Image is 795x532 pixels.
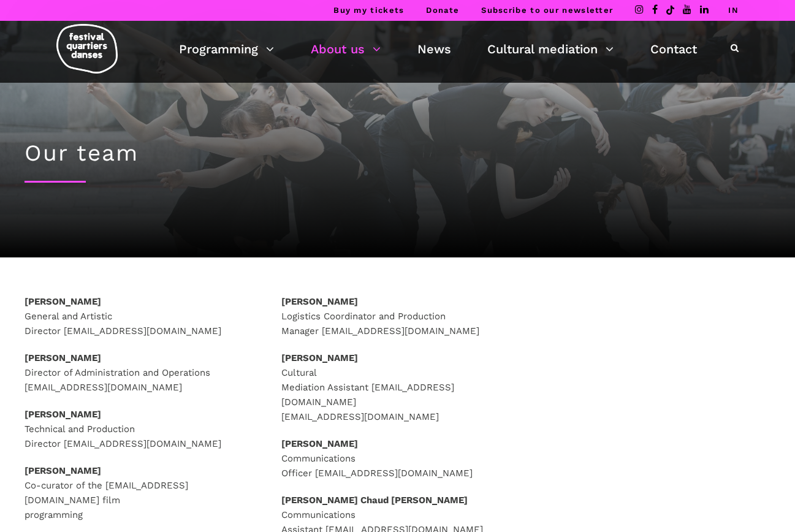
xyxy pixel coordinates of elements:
a: Cultural mediation [487,39,614,59]
strong: [PERSON_NAME] [25,409,101,420]
strong: [PERSON_NAME] [281,296,358,307]
p: Cultural Mediation Assistant [EMAIL_ADDRESS][DOMAIN_NAME] [EMAIL_ADDRESS][DOMAIN_NAME] [281,351,514,424]
p: Communications Officer [EMAIL_ADDRESS][DOMAIN_NAME] [281,436,514,481]
p: Co-curator of the [EMAIL_ADDRESS][DOMAIN_NAME] film programming [25,463,257,522]
a: News [417,39,451,59]
strong: [PERSON_NAME] [281,352,358,363]
p: Director of Administration and Operations [EMAIL_ADDRESS][DOMAIN_NAME] [25,351,257,395]
strong: [PERSON_NAME] [281,438,358,449]
a: Donate [426,6,459,15]
p: Technical and Production Director [EMAIL_ADDRESS][DOMAIN_NAME] [25,407,257,451]
a: Subscribe to our newsletter [481,6,613,15]
strong: [PERSON_NAME] [25,296,101,307]
strong: [PERSON_NAME] [25,465,101,476]
a: Programming [179,39,274,59]
strong: [PERSON_NAME] Chaud [PERSON_NAME] [281,495,468,506]
img: logo-fqd-med [56,24,118,74]
a: Buy my tickets [333,6,404,15]
a: About us [311,39,381,59]
h1: Our team [25,140,770,167]
a: IN [728,6,739,15]
p: General and Artistic Director [EMAIL_ADDRESS][DOMAIN_NAME] [25,294,257,338]
a: Contact [650,39,697,59]
strong: [PERSON_NAME] [25,352,101,363]
p: Logistics Coordinator and Production Manager [EMAIL_ADDRESS][DOMAIN_NAME] [281,294,514,338]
